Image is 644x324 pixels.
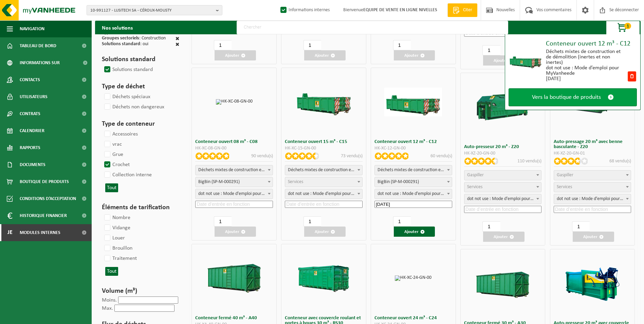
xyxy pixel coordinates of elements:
[557,184,572,190] span: Services
[374,189,452,199] span: dot not use : Manual voor MyVanheede
[374,201,452,208] input: Date d’entrée en fonction
[103,160,130,170] label: Crochet
[554,194,631,204] span: dot not use : Manual voor MyVanheede
[102,202,179,213] h3: Éléments de tarification
[20,37,56,54] span: Tableau de bord
[546,65,627,76] div: dot not use : Mode d’emploi pour MyVanheede
[494,235,508,239] font: Ajouter
[102,82,179,92] h3: Type de déchet
[374,139,452,144] h3: Conteneur ouvert 12 m³ - C12
[546,40,637,47] div: Conteneur ouvert 12 m³ - C12
[251,152,273,160] p: 90 vendu(s)
[102,298,117,303] label: Moins.
[20,54,78,71] span: Informations sur l’entreprise
[464,144,542,149] h3: Auto-presseur 20 m³ - Z20
[20,190,76,207] span: Conditions d’acceptation
[609,158,631,165] p: 68 vendu(s)
[295,88,353,116] img: HK-XC-15-GN-00
[102,119,179,129] h3: Type de conteneur
[225,53,239,58] font: Ajouter
[215,227,256,237] button: Ajouter
[87,5,222,15] button: 10-991127 - LUSITECH SA - CÉROUX-MOUSTY
[20,207,67,224] span: Historique financier
[474,269,532,298] img: HK-XA-30-GN-00
[494,58,508,63] font: Ajouter
[546,76,627,82] div: [DATE]
[103,92,150,102] label: Déchets spéciaux
[285,165,362,175] span: gemengd bouw- en sloopafval (inert en niet inert)
[467,173,484,178] span: Gaspiller
[564,254,621,312] img: HK-XZ-20-GN-12
[464,206,542,213] input: Date d’entrée en fonction
[532,94,601,101] span: Vers la boutique de produits
[196,165,273,175] span: gemengd bouw- en sloopafval (inert en niet inert)
[195,165,273,175] span: gemengd bouw- en sloopafval (inert en niet inert)
[467,184,482,190] span: Services
[95,21,140,34] h2: Nos solutions
[517,158,541,165] p: 110 vendu(s)
[195,201,273,208] input: Date d’entrée en fonction
[20,156,45,173] span: Documents
[394,227,435,237] button: Ajouter
[195,189,273,199] span: dot not use : Manual voor MyVanheede
[375,189,452,199] span: dot not use : Manual voor MyVanheede
[374,165,452,175] span: gemengd bouw- en sloopafval (inert en niet inert)
[546,49,627,65] div: Déchets mixtes de construction et de démolition (inertes et non inertes)
[583,235,597,239] font: Ajouter
[196,189,273,199] span: dot not use : Manual voor MyVanheede
[20,224,60,241] span: Modules internes
[288,179,303,184] span: Services
[404,230,419,234] font: Ajouter
[195,177,273,187] span: BigBin (SP-M-000291)
[384,88,442,116] img: HK-XC-12-GN-00
[237,21,508,34] input: Chercher
[102,54,179,65] h3: Solutions standard
[279,5,330,15] label: Informations internes
[103,223,130,233] label: Vidange
[195,146,273,151] div: HK-XC-08-GN-00
[285,139,363,144] h3: Conteneur ouvert 15 m³ - C15
[315,230,329,234] font: Ajouter
[20,88,48,105] span: Utilisateurs
[304,227,346,237] button: Ajouter
[102,42,148,48] div: : oui
[214,40,232,50] input: 1
[461,7,474,14] span: Citer
[215,50,256,60] button: Ajouter
[103,253,137,264] label: Traitement
[102,41,140,47] span: Solutions standard
[393,216,411,227] input: 1
[105,183,118,192] button: Tout
[216,99,253,105] img: HK-XC-08-GN-00
[285,165,363,175] span: gemengd bouw- en sloopafval (inert en niet inert)
[395,275,431,281] img: HK-XC-24-GN-00
[447,3,477,17] a: Citer
[195,139,273,144] h3: Conteneur ouvert 08 m³ - C08
[464,151,542,156] div: HK-XZ-20-GN-00
[374,177,452,187] span: BigBin (SP-M-000291)
[103,233,125,243] label: Louer
[225,230,239,234] font: Ajouter
[103,170,152,180] label: Collection interne
[375,177,452,187] span: BigBin (SP-M-000291)
[20,173,69,190] span: Boutique de produits
[20,139,40,156] span: Rapports
[285,189,362,199] span: dot not use : Mode d’emploi pour MyVanheede
[557,173,573,178] span: Gaspiller
[285,201,363,208] input: Date d’entrée en fonction
[341,152,363,160] p: 73 vendu(s)
[404,53,419,58] font: Ajouter
[103,102,164,112] label: Déchets non dangereux
[285,146,363,151] div: HK-XC-15-GN-00
[375,165,452,175] span: gemengd bouw- en sloopafval (inert en niet inert)
[7,224,13,241] span: Je
[103,213,130,223] label: Nombre
[363,7,437,13] strong: EQUIPE DE VENTE EN LIGNE NIVELLES
[196,177,273,187] span: BigBin (SP-M-000291)
[430,152,452,160] p: 60 vendu(s)
[103,65,153,75] label: Solutions standard
[102,306,113,311] label: Max.
[102,36,166,42] div: : Construction
[205,264,263,293] img: HK-XA-40-GN-00
[102,36,139,41] span: Groupes sectoriels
